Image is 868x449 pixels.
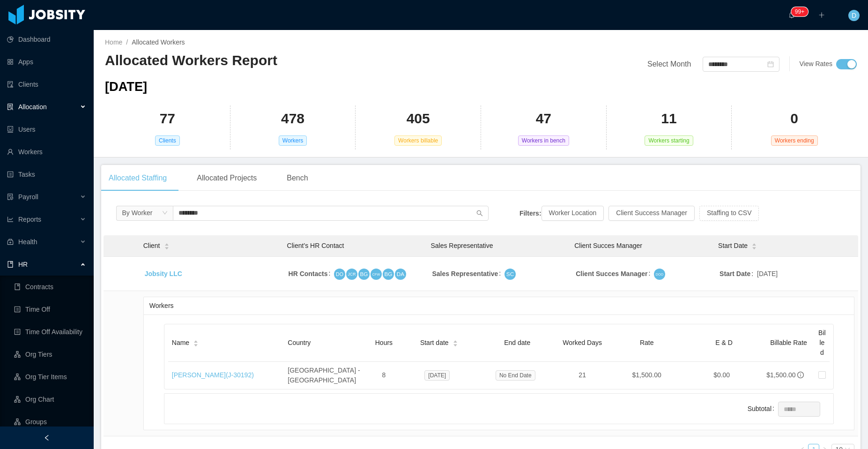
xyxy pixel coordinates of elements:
span: DO [336,270,343,278]
span: info-circle [797,372,804,378]
div: Sort [164,242,170,248]
div: $1,500.00 [766,370,795,380]
a: icon: robotUsers [7,120,86,139]
span: Hours [375,339,393,346]
div: Sort [193,339,199,345]
span: Rate [640,339,654,346]
td: 8 [368,362,400,389]
i: icon: calendar [767,61,774,67]
div: Bench [279,165,315,191]
span: Payroll [18,193,38,201]
i: icon: caret-down [453,343,458,345]
a: icon: userWorkers [7,142,86,161]
i: icon: book [7,261,14,268]
span: Billed [818,329,826,356]
span: DA [397,269,404,279]
span: Allocated Workers [132,38,185,46]
span: [DATE] [757,269,778,279]
input: Subtotal [779,402,820,416]
div: Allocated Projects [189,165,264,191]
h2: 0 [790,109,798,128]
span: [DATE] [424,370,450,381]
i: icon: caret-up [752,242,757,245]
a: Home [105,38,122,46]
a: icon: pie-chartDashboard [7,30,86,49]
strong: Client Succes Manager [576,270,647,277]
span: E & D [715,339,733,346]
span: Workers starting [645,135,693,146]
span: Start Date [718,241,748,251]
span: Reports [18,216,41,223]
span: Worked Days [563,339,602,346]
button: Client Success Manager [608,206,695,221]
h2: 405 [407,109,430,128]
a: icon: profileTime Off [14,300,86,319]
span: Workers ending [771,135,818,146]
span: $0.00 [713,371,730,379]
a: Jobsity LLC [145,270,182,277]
i: icon: search [476,210,483,217]
h2: 478 [281,109,304,128]
sup: 332 [791,7,808,16]
i: icon: bell [788,12,795,18]
span: Sales Representative [430,242,493,249]
i: icon: line-chart [7,216,14,223]
a: icon: apartmentGroups [14,412,86,431]
td: [GEOGRAPHIC_DATA] - [GEOGRAPHIC_DATA] [284,362,368,389]
a: icon: auditClients [7,75,86,94]
span: Select Month [647,60,691,68]
label: Subtotal [748,405,778,412]
div: Allocated Staffing [101,165,174,191]
i: icon: down [162,210,168,217]
span: Name [172,338,189,348]
a: icon: apartmentOrg Tier Items [14,367,86,386]
strong: HR Contacts [289,270,328,277]
div: By Worker [122,206,152,220]
i: icon: caret-down [193,343,199,345]
span: Client [143,241,160,251]
i: icon: medicine-box [7,239,14,245]
a: [PERSON_NAME](J-30192) [172,371,254,379]
span: Billable Rate [770,339,807,346]
div: Sort [751,242,757,248]
span: Allocation [18,103,47,111]
i: icon: plus [818,12,825,18]
span: Client’s HR Contact [287,242,344,249]
a: icon: appstoreApps [7,52,86,71]
strong: Start Date [720,270,750,277]
span: CFW [372,271,380,277]
a: icon: profileTasks [7,165,86,184]
td: 21 [556,362,608,389]
i: icon: solution [7,104,14,110]
span: End date [504,339,530,346]
span: Health [18,238,37,246]
span: Country [288,339,311,346]
button: Staffing to CSV [699,206,759,221]
a: icon: apartmentOrg Chart [14,390,86,409]
a: icon: bookContracts [14,277,86,296]
button: Worker Location [542,206,604,221]
i: icon: caret-up [164,242,169,245]
a: icon: profileTime Off Availability [14,322,86,341]
h2: 77 [160,109,175,128]
span: JCR [348,270,356,277]
i: icon: caret-up [453,339,458,342]
td: $1,500.00 [608,362,685,389]
span: / [126,38,128,46]
span: Clients [155,135,180,146]
span: [DATE] [105,79,147,94]
strong: Filters: [519,209,542,217]
i: icon: caret-up [193,339,199,342]
i: icon: caret-down [164,246,169,248]
i: icon: caret-down [752,246,757,248]
strong: Sales Representative [432,270,498,277]
h2: 47 [536,109,551,128]
span: Client Succes Manager [574,242,642,249]
span: Workers [279,135,307,146]
span: HR [18,261,28,268]
h2: Allocated Workers Report [105,51,481,70]
i: icon: file-protect [7,194,14,200]
span: SC [506,269,514,279]
h2: 11 [661,109,676,128]
span: Workers in bench [518,135,569,146]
